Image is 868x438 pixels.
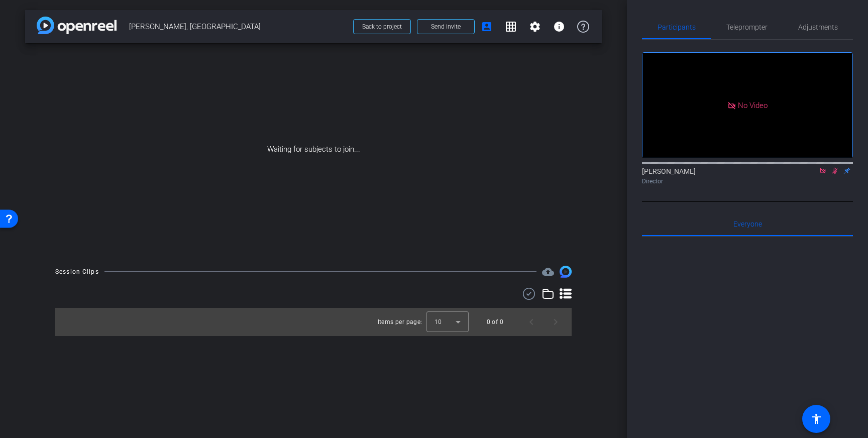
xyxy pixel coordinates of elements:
[560,266,572,278] img: Session clips
[544,310,568,334] button: Next page
[810,413,822,425] mat-icon: accessibility
[642,166,853,186] div: [PERSON_NAME]
[362,23,402,30] span: Back to project
[505,21,517,33] mat-icon: grid_on
[542,266,554,278] mat-icon: cloud_upload
[519,310,544,334] button: Previous page
[353,19,411,34] button: Back to project
[487,317,503,327] div: 0 of 0
[798,24,838,31] span: Adjustments
[37,17,117,34] img: app-logo
[542,266,554,278] span: Destinations for your clips
[733,221,762,228] span: Everyone
[129,17,347,37] span: [PERSON_NAME], [GEOGRAPHIC_DATA]
[553,21,565,33] mat-icon: info
[726,24,768,31] span: Teleprompter
[417,19,475,34] button: Send invite
[378,317,422,327] div: Items per page:
[55,267,99,277] div: Session Clips
[25,43,602,256] div: Waiting for subjects to join...
[431,23,461,31] span: Send invite
[642,177,853,186] div: Director
[529,21,541,33] mat-icon: settings
[738,100,768,110] span: No Video
[481,21,493,33] mat-icon: account_box
[658,24,696,31] span: Participants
